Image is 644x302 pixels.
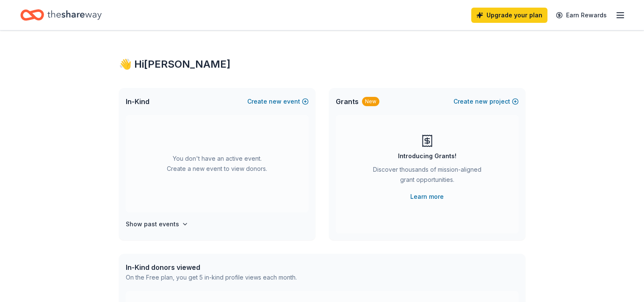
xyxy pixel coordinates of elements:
[269,96,282,107] span: new
[126,272,297,283] div: On the Free plan, you get 5 in-kind profile views each month.
[398,151,456,161] div: Introducing Grants!
[370,165,485,188] div: Discover thousands of mission-aligned grant opportunities.
[362,97,379,106] div: New
[126,219,188,229] button: Show past events
[453,96,519,107] button: Createnewproject
[551,8,612,23] a: Earn Rewards
[410,192,444,202] a: Learn more
[475,96,488,107] span: new
[126,96,149,107] span: In-Kind
[126,219,179,229] h4: Show past events
[336,96,359,107] span: Grants
[119,58,525,71] div: 👋 Hi [PERSON_NAME]
[247,96,309,107] button: Createnewevent
[126,262,297,272] div: In-Kind donors viewed
[471,8,547,23] a: Upgrade your plan
[126,115,309,212] div: You don't have an active event. Create a new event to view donors.
[20,5,102,25] a: Home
